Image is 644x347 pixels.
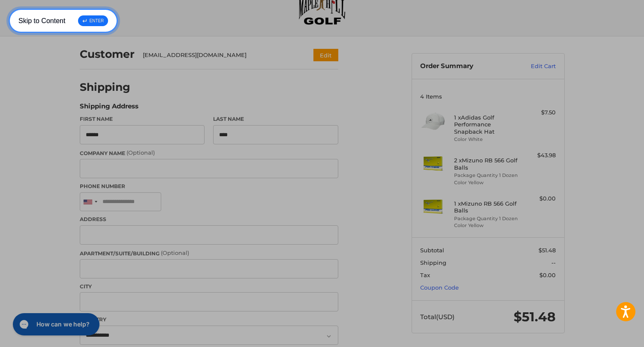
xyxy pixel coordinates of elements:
span: $51.48 [539,247,556,254]
label: First Name [80,115,205,123]
li: Package Quantity 1 Dozen [454,215,520,222]
h2: Shipping [80,81,130,94]
label: Last Name [213,115,338,123]
span: Subtotal [420,247,444,254]
label: City [80,283,338,290]
li: Package Quantity 1 Dozen [454,172,520,179]
div: $7.50 [522,108,556,117]
small: (Optional) [161,249,189,256]
span: Shipping [420,259,446,266]
small: (Optional) [126,149,155,156]
h4: 1 x Adidas Golf Performance Snapback Hat [454,114,520,135]
span: Tax [420,272,430,278]
span: Total (USD) [420,313,454,321]
h4: 1 x Mizuno RB 566 Golf Balls [454,200,520,214]
label: Country [80,316,338,323]
span: $51.48 [514,309,556,325]
label: Address [80,215,338,223]
label: Company Name [80,149,338,157]
legend: Shipping Address [80,102,138,115]
h3: 4 Items [420,93,556,100]
li: Color Yellow [454,222,520,229]
li: Color Yellow [454,179,520,186]
li: Color White [454,136,520,143]
label: Apartment/Suite/Building [80,249,338,257]
div: United States: +1 [80,193,100,211]
h2: Customer [80,48,135,61]
button: Edit [313,49,338,61]
div: [EMAIL_ADDRESS][DOMAIN_NAME] [143,51,297,60]
a: Coupon Code [420,284,459,291]
span: $0.00 [539,272,556,278]
label: Phone Number [80,182,338,190]
div: $43.98 [522,151,556,160]
h3: Order Summary [420,62,512,71]
a: Edit Cart [512,62,556,71]
h4: 2 x Mizuno RB 566 Golf Balls [454,157,520,171]
span: -- [551,259,556,266]
div: $0.00 [522,194,556,203]
iframe: Gorgias live chat messenger [9,310,102,338]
